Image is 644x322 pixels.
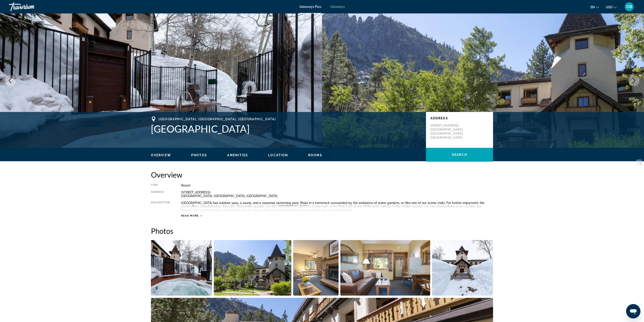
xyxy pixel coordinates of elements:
button: Open full-screen image slider [340,240,430,296]
p: [STREET_ADDRESS] [GEOGRAPHIC_DATA], [GEOGRAPHIC_DATA], [GEOGRAPHIC_DATA] [430,123,466,140]
a: Getaways Plus [299,5,321,9]
button: Open full-screen image slider [151,240,212,296]
div: [STREET_ADDRESS] [GEOGRAPHIC_DATA], [GEOGRAPHIC_DATA], [GEOGRAPHIC_DATA] [181,191,493,198]
div: Type [151,184,170,187]
button: Photos [191,153,207,157]
span: USD [606,5,612,9]
button: Amenities [227,153,248,157]
span: [GEOGRAPHIC_DATA], [GEOGRAPHIC_DATA], [GEOGRAPHIC_DATA] [159,117,276,121]
button: Location [268,153,288,157]
button: Change currency [606,4,617,10]
span: Overview [151,153,171,157]
span: Photos [191,153,207,157]
button: Open full-screen image slider [293,240,339,296]
div: Resort [181,184,493,187]
button: Open full-screen image slider [432,240,493,296]
button: Search [426,148,493,162]
span: Amenities [227,153,248,157]
button: User Menu [623,2,635,11]
span: Location [268,153,288,157]
span: Rooms [308,153,322,157]
button: Overview [151,153,171,157]
iframe: Button to launch messaging window [626,304,640,318]
span: OB [626,4,632,9]
span: en [591,5,595,9]
a: Travorium [9,1,54,13]
button: Next image [628,75,640,86]
button: Open full-screen image slider [214,240,292,296]
button: Change language [591,4,599,10]
button: Rooms [308,153,322,157]
span: Search [452,153,467,157]
div: [GEOGRAPHIC_DATA] has outdoor spas, a sauna, and a seasonal swimming pool. Relax in a hammock sur... [181,201,493,212]
a: Getaways [330,5,345,9]
h2: Overview [151,170,493,179]
button: Read more [181,214,202,217]
p: Address [430,116,489,120]
div: Address [151,191,170,198]
button: Previous image [4,75,16,86]
h2: Photos [151,226,493,235]
div: Description [151,201,170,212]
span: Read more [181,214,199,217]
h1: [GEOGRAPHIC_DATA] [151,123,422,135]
